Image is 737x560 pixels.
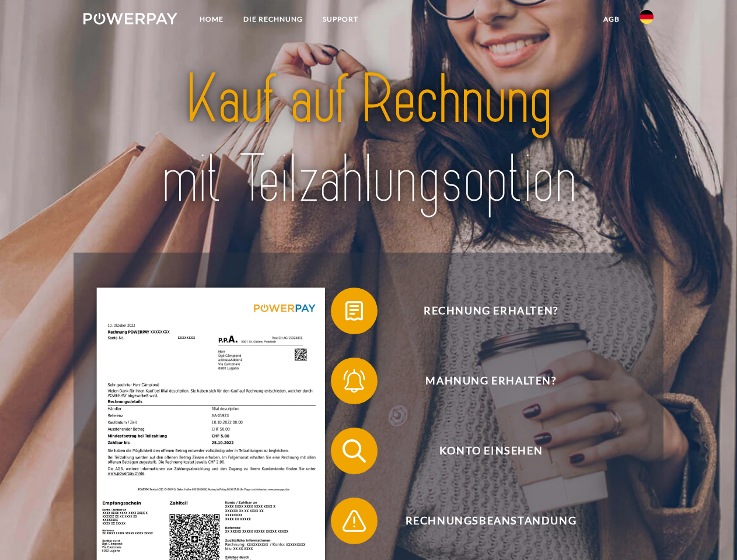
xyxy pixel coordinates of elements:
span: Mahnung erhalten? [348,358,634,404]
img: title-powerpay_de.svg [111,56,626,223]
a: DIE RECHNUNG [233,9,313,30]
a: agb [593,9,630,30]
img: qb_warning.svg [340,506,369,535]
span: Konto einsehen [348,428,634,474]
img: qb_bell.svg [340,366,369,395]
img: qb_search.svg [340,436,369,466]
button: Konto einsehen [331,428,634,474]
button: Rechnung erhalten? [331,288,634,334]
a: SUPPORT [313,9,368,30]
button: Mahnung erhalten? [331,358,634,404]
span: Rechnung erhalten? [348,288,634,334]
img: de [640,10,654,24]
iframe: Button to launch messaging window [690,513,728,551]
button: Rechnungsbeanstandung [331,498,634,544]
span: Rechnungsbeanstandung [348,498,634,544]
a: Home [190,9,233,30]
img: logo-powerpay-white.svg [83,13,177,24]
img: qb_bill.svg [340,296,369,325]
